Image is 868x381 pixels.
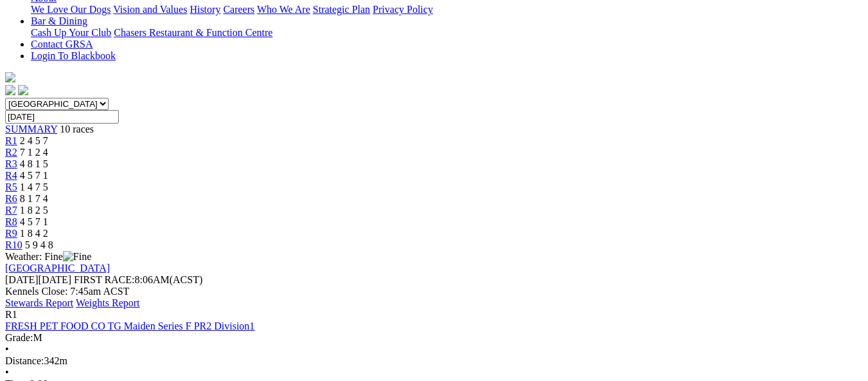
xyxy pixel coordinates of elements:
[60,124,94,135] span: 10 races
[31,50,116,61] a: Login To Blackbook
[5,110,119,124] input: Select date
[5,193,17,204] a: R6
[31,4,863,15] div: About
[5,309,17,320] span: R1
[5,239,22,250] a: R10
[5,216,17,227] a: R8
[18,85,28,95] img: twitter.svg
[31,39,93,50] a: Contact GRSA
[5,263,110,274] a: [GEOGRAPHIC_DATA]
[74,274,202,285] span: 8:06AM(ACST)
[20,170,48,181] span: 4 5 7 1
[190,4,220,15] a: History
[5,274,39,285] span: [DATE]
[5,147,17,158] a: R2
[5,205,17,216] a: R7
[5,124,57,135] a: SUMMARY
[20,216,48,227] span: 4 5 7 1
[20,228,48,239] span: 1 8 4 2
[76,297,140,308] a: Weights Report
[31,27,863,39] div: Bar & Dining
[5,251,91,262] span: Weather: Fine
[5,355,44,366] span: Distance:
[31,4,111,15] a: We Love Our Dogs
[373,4,433,15] a: Privacy Policy
[5,355,863,367] div: 342m
[20,135,48,146] span: 2 4 5 7
[5,297,73,308] a: Stewards Report
[114,27,272,38] a: Chasers Restaurant & Function Centre
[257,4,310,15] a: Who We Are
[74,274,134,285] span: FIRST RACE:
[20,158,48,169] span: 4 8 1 5
[5,332,33,343] span: Grade:
[5,228,17,239] a: R9
[31,27,111,38] a: Cash Up Your Club
[313,4,370,15] a: Strategic Plan
[113,4,187,15] a: Vision and Values
[25,239,53,250] span: 5 9 4 8
[5,72,15,82] img: logo-grsa-white.png
[5,367,9,378] span: •
[20,181,48,192] span: 1 4 7 5
[5,321,254,331] a: FRESH PET FOOD CO TG Maiden Series F PR2 Division1
[223,4,254,15] a: Careers
[5,344,9,355] span: •
[63,251,91,263] img: Fine
[5,181,17,192] a: R5
[5,135,17,146] a: R1
[5,85,15,95] img: facebook.svg
[20,193,48,204] span: 8 1 7 4
[5,332,863,344] div: M
[20,147,48,158] span: 7 1 2 4
[31,15,87,26] a: Bar & Dining
[20,205,48,216] span: 1 8 2 5
[5,274,71,285] span: [DATE]
[5,286,863,297] div: Kennels Close: 7:45am ACST
[5,158,17,169] a: R3
[5,170,17,181] a: R4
